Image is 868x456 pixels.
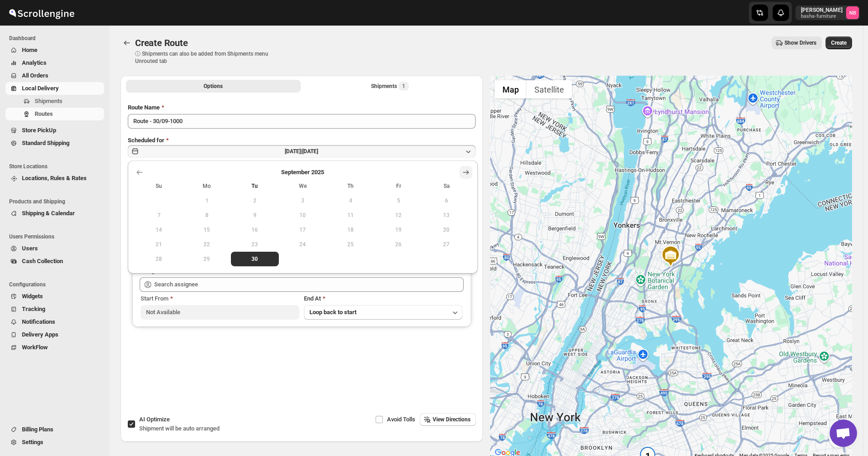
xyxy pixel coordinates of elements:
span: Nael Basha [846,6,859,19]
span: Store PickUp [22,127,56,134]
span: 24 [282,241,323,248]
button: Friday September 26 2025 [375,237,423,252]
button: Users [5,242,104,255]
span: Start From [141,295,168,302]
button: Create [826,36,852,49]
span: 2 [235,197,275,204]
span: 14 [139,226,179,233]
span: Configurations [9,281,105,288]
button: Tuesday September 16 2025 [231,223,279,237]
span: Create Route [135,37,188,48]
th: Friday [375,179,423,193]
button: Wednesday September 3 2025 [279,193,327,208]
div: Shipments [371,82,409,91]
span: 21 [139,241,179,248]
span: Shipments [35,98,63,104]
button: Routes [120,36,133,49]
button: WorkFlow [5,341,104,354]
span: 16 [235,226,275,233]
button: Today Tuesday September 30 2025 [231,252,279,266]
button: Friday September 5 2025 [375,193,423,208]
span: Su [139,182,179,190]
span: Settings [22,439,43,446]
span: Create [831,39,847,47]
button: Monday September 1 2025 [183,193,231,208]
span: 29 [187,255,227,263]
button: Notifications [5,316,104,328]
span: [DATE] | [285,148,302,155]
button: Widgets [5,290,104,303]
text: NB [849,10,856,16]
button: Tracking [5,303,104,316]
button: All Route Options [126,80,301,93]
span: Local Delivery [22,85,59,92]
span: Fr [378,182,419,190]
span: Loop back to start [309,309,356,316]
th: Sunday [135,179,183,193]
button: Monday September 8 2025 [183,208,231,223]
span: All Orders [22,72,48,79]
button: Billing Plans [5,423,104,436]
span: WorkFlow [22,344,48,351]
span: Home [22,47,37,53]
div: End At [304,294,463,303]
button: Show Drivers [772,36,822,49]
span: 8 [187,212,227,219]
button: Show street map [495,80,527,98]
input: Search assignee [154,277,464,292]
button: Sunday September 21 2025 [135,237,183,252]
button: [DATE]|[DATE] [128,145,476,158]
span: Standard Shipping [22,140,69,146]
span: Show Drivers [784,39,816,47]
span: Cash Collection [22,258,63,264]
span: 1 [402,83,405,90]
span: [DATE] [302,148,318,155]
span: Options [204,83,223,90]
span: Locations, Rules & Rates [22,175,87,181]
button: Show previous month, August 2025 [133,166,146,179]
span: Users Permissions [9,233,105,240]
th: Thursday [327,179,375,193]
button: Friday September 12 2025 [375,208,423,223]
span: Widgets [22,293,43,300]
span: 18 [330,226,371,233]
span: Delivery Apps [22,331,58,338]
button: Tuesday September 23 2025 [231,237,279,252]
span: Routes [35,110,53,117]
span: 15 [187,226,227,233]
span: Dashboard [9,35,105,42]
div: All Route Options [120,96,483,396]
span: 20 [426,226,467,233]
p: ⓘ Shipments can also be added from Shipments menu Unrouted tab [135,50,279,65]
th: Saturday [423,179,471,193]
span: View Directions [433,416,471,423]
span: 27 [426,241,467,248]
button: Friday September 19 2025 [375,223,423,237]
span: 9 [235,212,275,219]
span: 4 [330,197,371,204]
button: Routes [5,108,104,120]
span: Users [22,245,38,252]
button: Settings [5,436,104,449]
button: Saturday September 20 2025 [423,223,471,237]
button: Sunday September 28 2025 [135,252,183,266]
span: 28 [139,255,179,263]
span: Products and Shipping [9,198,105,205]
span: Analytics [22,59,47,66]
p: basha-furniture [801,14,842,19]
button: Tuesday September 2 2025 [231,193,279,208]
button: Thursday September 4 2025 [327,193,375,208]
span: Avoid Tolls [387,416,415,423]
span: Shipment will be auto arranged [139,425,220,432]
button: Saturday September 27 2025 [423,237,471,252]
button: Thursday September 25 2025 [327,237,375,252]
span: Tracking [22,306,45,312]
span: 12 [378,212,419,219]
span: AI Optimize [139,416,170,423]
span: Scheduled for [128,137,164,144]
span: Mo [187,182,227,190]
span: 23 [235,241,275,248]
th: Tuesday [231,179,279,193]
button: Saturday September 13 2025 [423,208,471,223]
img: ScrollEngine [7,1,76,24]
